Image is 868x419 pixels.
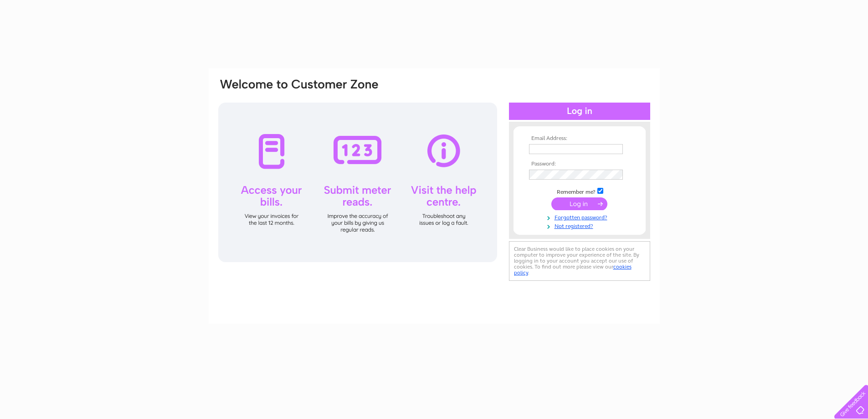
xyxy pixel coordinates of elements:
[529,212,632,221] a: Forgotten password?
[529,221,632,230] a: Not registered?
[514,264,632,276] a: cookies policy
[527,135,632,142] th: Email Address:
[527,186,632,196] td: Remember me?
[509,241,650,281] div: Clear Business would like to place cookies on your computer to improve your experience of the sit...
[527,161,632,167] th: Password:
[551,197,607,210] input: Submit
